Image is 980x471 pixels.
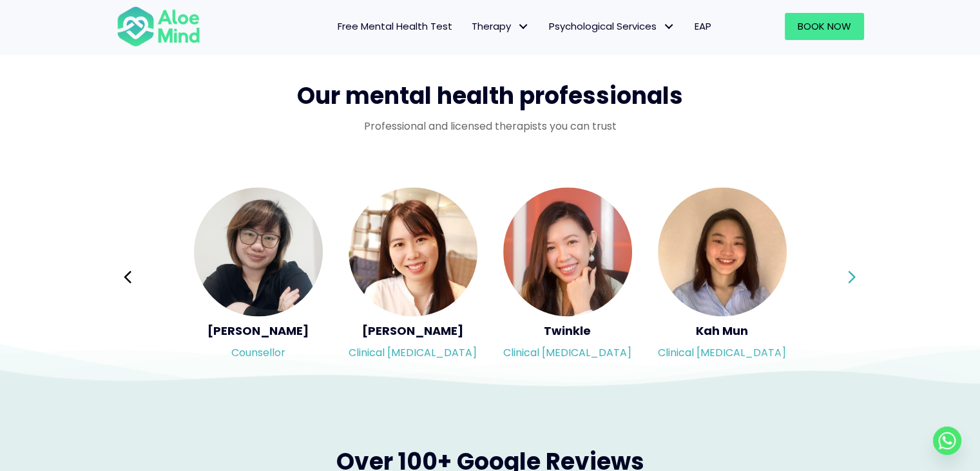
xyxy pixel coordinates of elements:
img: <h5>Yvonne</h5><p>Counsellor</p> [194,187,323,316]
div: Slide 7 of 3 [194,186,323,368]
a: EAP [685,13,721,40]
a: Psychological ServicesPsychological Services: submenu [539,13,685,40]
a: TherapyTherapy: submenu [462,13,539,40]
h5: Twinkle [503,323,632,339]
span: Therapy: submenu [514,17,533,36]
a: Free Mental Health Test [328,13,462,40]
a: Whatsapp [933,426,961,455]
div: Slide 9 of 3 [503,186,632,368]
img: Aloe mind Logo [117,5,200,48]
div: Slide 8 of 3 [349,186,477,368]
span: Psychological Services: submenu [660,17,678,36]
a: <h5>Kah Mun</h5><p>Clinical psychologist</p> Kah MunClinical [MEDICAL_DATA] [658,187,787,366]
a: <h5>Twinkle</h5><p>Clinical psychologist</p> TwinkleClinical [MEDICAL_DATA] [503,187,632,366]
span: Psychological Services [549,19,675,33]
div: Slide 10 of 3 [658,186,787,368]
span: Our mental health professionals [297,79,683,112]
nav: Menu [217,13,721,40]
h5: [PERSON_NAME] [194,323,323,339]
a: Book Now [785,13,864,40]
span: Free Mental Health Test [338,19,452,33]
span: EAP [695,19,711,33]
img: <h5>Kher Yin</h5><p>Clinical psychologist</p> [349,187,477,316]
a: <h5>Kher Yin</h5><p>Clinical psychologist</p> [PERSON_NAME]Clinical [MEDICAL_DATA] [349,187,477,366]
h5: [PERSON_NAME] [349,323,477,339]
span: Book Now [798,19,851,33]
a: <h5>Yvonne</h5><p>Counsellor</p> [PERSON_NAME]Counsellor [194,187,323,366]
h5: Kah Mun [658,323,787,339]
img: <h5>Twinkle</h5><p>Clinical psychologist</p> [503,187,632,316]
p: Professional and licensed therapists you can trust [117,119,864,134]
img: <h5>Kah Mun</h5><p>Clinical psychologist</p> [658,187,787,316]
span: Therapy [472,19,530,33]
